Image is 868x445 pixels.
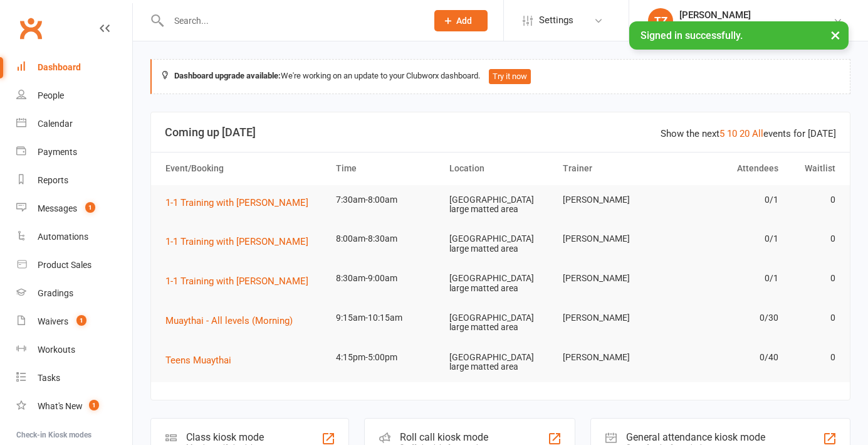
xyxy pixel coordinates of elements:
[165,234,317,249] button: 1-1 Training with [PERSON_NAME]
[174,71,281,80] strong: Dashboard upgrade available:
[740,128,750,139] a: 20
[38,119,73,129] div: Calendar
[679,9,833,21] div: [PERSON_NAME]
[38,345,75,355] div: Workouts
[444,185,557,225] td: [GEOGRAPHIC_DATA] large matted area
[557,153,671,185] th: Trainer
[679,21,833,32] div: Urban Muaythai - [GEOGRAPHIC_DATA]
[16,166,132,195] a: Reports
[76,315,86,326] span: 1
[626,431,765,443] div: General attendance kiosk mode
[557,303,671,333] td: [PERSON_NAME]
[330,153,444,185] th: Time
[38,401,83,411] div: What's New
[150,59,850,94] div: We're working on an update to your Clubworx dashboard.
[330,224,444,254] td: 8:00am-8:30am
[85,202,95,213] span: 1
[456,16,472,26] span: Add
[38,175,68,185] div: Reports
[671,224,784,254] td: 0/1
[330,343,444,372] td: 4:15pm-5:00pm
[330,303,444,333] td: 9:15am-10:15am
[727,128,737,139] a: 10
[165,315,293,326] span: Muaythai - All levels (Morning)
[16,392,132,421] a: What's New1
[16,82,132,110] a: People
[671,185,784,215] td: 0/1
[165,236,308,247] span: 1-1 Training with [PERSON_NAME]
[16,279,132,308] a: Gradings
[557,185,671,215] td: [PERSON_NAME]
[186,431,264,443] div: Class kiosk mode
[671,303,784,333] td: 0/30
[784,303,841,333] td: 0
[165,126,836,139] h3: Coming up [DATE]
[330,264,444,293] td: 8:30am-9:00am
[38,90,64,100] div: People
[165,276,308,287] span: 1-1 Training with [PERSON_NAME]
[539,6,573,35] span: Settings
[38,316,68,326] div: Waivers
[89,400,99,410] span: 1
[16,336,132,364] a: Workouts
[671,264,784,293] td: 0/1
[557,224,671,254] td: [PERSON_NAME]
[16,251,132,279] a: Product Sales
[444,303,557,343] td: [GEOGRAPHIC_DATA] large matted area
[671,343,784,372] td: 0/40
[784,343,841,372] td: 0
[160,153,330,185] th: Event/Booking
[444,224,557,264] td: [GEOGRAPHIC_DATA] large matted area
[557,343,671,372] td: [PERSON_NAME]
[400,431,491,443] div: Roll call kiosk mode
[165,12,418,29] input: Search...
[15,13,46,44] a: Clubworx
[784,224,841,254] td: 0
[38,147,77,157] div: Payments
[16,53,132,82] a: Dashboard
[165,274,317,289] button: 1-1 Training with [PERSON_NAME]
[648,8,673,33] div: TZ
[784,153,841,185] th: Waitlist
[38,62,81,72] div: Dashboard
[752,128,763,139] a: All
[38,232,88,242] div: Automations
[557,264,671,293] td: [PERSON_NAME]
[16,138,132,166] a: Payments
[165,313,301,328] button: Muaythai - All levels (Morning)
[444,264,557,303] td: [GEOGRAPHIC_DATA] large matted area
[434,10,488,31] button: Add
[661,126,836,141] div: Show the next events for [DATE]
[784,185,841,215] td: 0
[16,110,132,138] a: Calendar
[165,353,240,368] button: Teens Muaythai
[444,343,557,382] td: [GEOGRAPHIC_DATA] large matted area
[16,195,132,223] a: Messages 1
[165,197,308,208] span: 1-1 Training with [PERSON_NAME]
[671,153,784,185] th: Attendees
[38,203,77,213] div: Messages
[16,364,132,392] a: Tasks
[165,355,231,366] span: Teens Muaythai
[38,288,73,298] div: Gradings
[16,308,132,336] a: Waivers 1
[444,153,557,185] th: Location
[38,373,60,383] div: Tasks
[330,185,444,215] td: 7:30am-8:00am
[784,264,841,293] td: 0
[38,260,92,270] div: Product Sales
[824,21,847,48] button: ×
[165,195,317,210] button: 1-1 Training with [PERSON_NAME]
[641,29,743,41] span: Signed in successfully.
[489,69,531,84] button: Try it now
[719,128,724,139] a: 5
[16,223,132,251] a: Automations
